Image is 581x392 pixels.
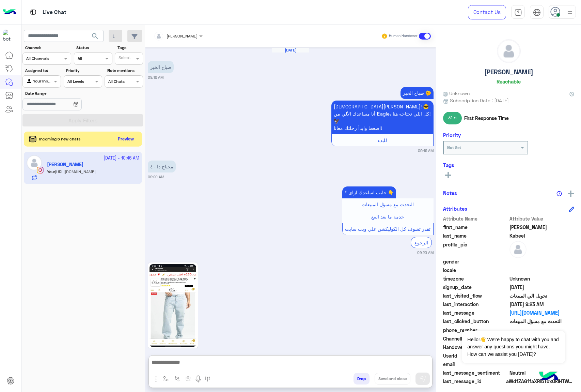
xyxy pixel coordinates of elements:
[443,132,461,138] h6: Priority
[509,232,575,239] span: Kabeel
[419,375,426,382] img: send message
[443,190,457,196] h6: Notes
[506,378,574,385] span: aWdfZAG1faXRlbToxOklHTWVzc2FnZAUlEOjE3ODQxNDAxOTYyNzg0NDQyOjM0MDI4MjM2Njg0MTcxMDMwMTI0NDI2MDAxNjk...
[443,284,508,291] span: signup_date
[443,301,508,308] span: last_interaction
[443,292,508,299] span: last_visited_flow
[514,9,522,16] img: tab
[537,365,561,389] img: hulul-logo.png
[117,45,142,51] label: Tags
[568,191,574,197] img: add
[443,275,508,282] span: timezone
[509,292,575,299] span: تحويل الي المبيعات
[511,5,525,19] a: tab
[443,232,508,239] span: last_name
[443,344,508,351] span: HandoverOn
[509,267,575,274] span: null
[25,90,101,96] label: Date Range
[25,67,60,74] label: Assigned to:
[509,224,575,231] span: Mohamed
[443,361,508,368] span: email
[272,48,309,52] h6: [DATE]
[76,45,111,51] label: Status
[443,90,470,97] span: Unknown
[91,32,99,40] span: search
[443,162,574,168] h6: Tags
[401,87,434,99] p: 7/10/2025, 9:19 AM
[443,318,508,325] span: last_clicked_button
[443,112,462,124] span: 31 s
[447,145,461,150] b: Not Set
[29,8,37,16] img: tab
[443,267,508,274] span: locale
[148,61,174,73] p: 7/10/2025, 9:19 AM
[172,373,183,384] button: Trigger scenario
[163,376,169,381] img: select flow
[411,237,432,248] div: الرجوع
[497,78,521,85] h6: Reachable
[497,40,520,63] img: defaultAdmin.png
[509,258,575,265] span: null
[533,9,541,16] img: tab
[378,137,387,143] span: للبدء
[375,373,410,385] button: Send and close
[443,224,508,231] span: first_name
[107,67,142,74] label: Note mentions
[66,67,101,74] label: Priority
[331,101,434,134] p: 7/10/2025, 9:19 AM
[22,114,143,126] button: Apply Filters
[509,284,575,291] span: 2025-10-07T06:20:20.794Z
[3,30,15,42] img: 713415422032625
[443,309,508,316] span: last_message
[443,206,467,212] h6: Attributes
[362,201,414,207] span: التحدث مع مسؤل المبيعات
[167,33,198,39] span: [PERSON_NAME]
[484,68,533,76] h5: [PERSON_NAME]
[148,75,163,80] small: 09:19 AM
[354,373,370,385] button: Drop
[566,8,574,17] img: profile
[389,33,418,39] small: Human Handover
[345,226,430,232] span: تقدر تشوف كل الكوليكشن علي ويب سايت
[462,331,565,363] span: Hello!👋 We're happy to chat with you and answer any questions you might have. How can we assist y...
[194,375,202,383] img: send voice note
[509,369,575,376] span: 0
[43,8,66,17] p: Live Chat
[443,378,505,385] span: last_message_id
[87,30,104,45] button: search
[371,214,404,220] span: خدمة ما بعد البيع
[450,97,509,104] span: Subscription Date : [DATE]
[509,215,575,222] span: Attribute Value
[443,369,508,376] span: last_message_sentiment
[509,301,575,308] span: 2025-10-07T06:23:11.461Z
[509,275,575,282] span: Unknown
[3,5,16,19] img: Logo
[443,215,508,222] span: Attribute Name
[174,376,180,381] img: Trigger scenario
[443,352,508,359] span: UserId
[117,55,131,62] div: Select
[468,5,506,19] a: Contact Us
[417,250,434,255] small: 09:20 AM
[160,373,172,384] button: select flow
[509,241,527,258] img: defaultAdmin.png
[148,174,164,180] small: 09:20 AM
[342,186,396,198] p: 7/10/2025, 9:20 AM
[152,375,160,383] img: send attachment
[443,258,508,265] span: gender
[186,376,191,381] img: create order
[443,327,508,334] span: phone_number
[25,45,70,51] label: Channel:
[115,134,137,144] button: Preview
[556,191,562,196] img: notes
[183,373,194,384] button: create order
[39,136,80,142] span: Incoming 6 new chats
[464,115,509,122] span: First Response Time
[443,241,508,257] span: profile_pic
[148,161,176,172] p: 7/10/2025, 9:20 AM
[509,309,575,316] a: [URL][DOMAIN_NAME]
[418,148,434,153] small: 09:19 AM
[205,376,210,382] img: make a call
[443,335,508,342] span: ChannelId
[509,361,575,368] span: null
